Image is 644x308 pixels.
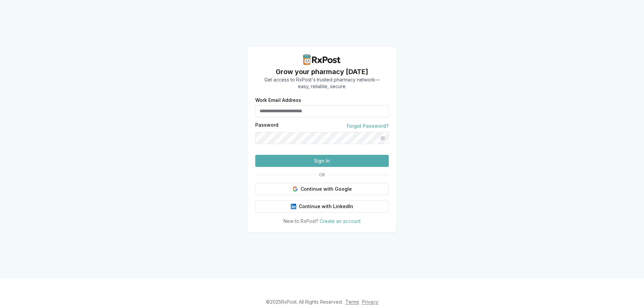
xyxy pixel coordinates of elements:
label: Password [255,123,278,129]
a: Terms [345,299,359,305]
span: New to RxPost? [283,218,318,224]
button: Show password [377,132,389,144]
img: Google [292,186,298,192]
img: RxPost Logo [301,54,343,65]
span: OR [316,172,328,178]
a: Privacy [362,299,378,305]
label: Work Email Address [255,98,389,103]
button: Continue with Google [255,183,389,195]
a: Forgot Password? [347,123,389,129]
a: Create an account [320,218,361,224]
button: Sign In [255,155,389,167]
p: Get access to RxPost's trusted pharmacy network— easy, reliable, secure. [264,76,380,90]
h1: Grow your pharmacy [DATE] [264,67,380,76]
button: Continue with LinkedIn [255,200,389,212]
img: LinkedIn [291,204,296,209]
